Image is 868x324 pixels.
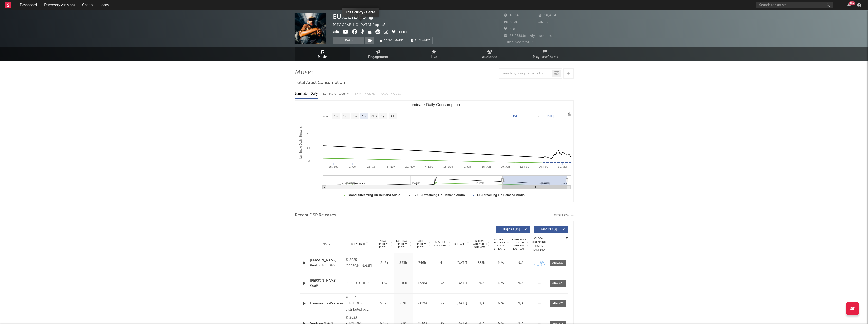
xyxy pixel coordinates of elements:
[534,226,568,233] button: Features(7)
[518,47,574,61] a: Playlists/Charts
[504,21,520,24] span: 6,300
[318,54,327,60] span: Music
[433,240,448,248] span: Spotify Popularity
[501,165,510,168] text: 29. Jan
[504,34,552,38] span: 73,258 Monthly Listeners
[346,295,373,313] div: © 2021 EU.CLIDES, distributed by Universal Music Portugal, S.A.
[545,114,554,118] text: [DATE]
[492,281,509,286] div: N/A
[351,243,365,246] span: Copyright
[414,261,431,266] div: 746k
[413,193,465,197] text: Ex-US Streaming On-Demand Audio
[536,114,539,118] text: →
[376,240,390,249] span: 7 Day Spotify Plays
[477,193,525,197] text: US Streaming On-Demand Audio
[329,165,338,168] text: 25. Sep
[414,301,431,306] div: 2.02M
[849,1,855,5] div: 99 +
[395,261,412,266] div: 3.31k
[295,101,573,202] svg: Luminate Daily Consumption
[431,54,437,60] span: Live
[350,47,406,61] a: Engagement
[381,115,384,118] text: 1y
[539,165,548,168] text: 26. Feb
[333,22,391,28] div: [GEOGRAPHIC_DATA] | Pop
[405,165,415,168] text: 20. Nov
[376,301,393,306] div: 5.87k
[362,115,366,118] text: 6m
[295,80,345,86] span: Total Artist Consumption
[533,54,558,60] span: Playlists/Charts
[492,238,506,250] span: Global Rolling 7D Audio Streams
[310,258,343,268] a: [PERSON_NAME] (feat. EU.CLIDES)
[295,47,350,61] a: Music
[443,165,453,168] text: 18. Dec
[399,29,408,36] button: Edit
[367,165,376,168] text: 23. Oct
[473,261,490,266] div: 335k
[482,54,497,60] span: Audience
[414,240,428,249] span: ATD Spotify Plays
[512,261,529,266] div: N/A
[305,133,310,136] text: 10k
[512,301,529,306] div: N/A
[310,278,343,288] a: [PERSON_NAME] Quê?
[376,281,393,286] div: 4.5k
[454,243,466,246] span: Released
[346,280,373,287] div: 2020 EU.CLIDES
[756,2,833,8] input: Search for artists
[395,240,409,249] span: Last Day Spotify Plays
[406,47,462,61] a: Live
[482,165,491,168] text: 15. Jan
[415,39,430,42] span: Summary
[299,126,302,159] text: Luminate Daily Streams
[349,165,356,168] text: 9. Oct
[353,115,357,118] text: 3m
[333,13,375,21] div: EU.CLIDES
[453,301,470,306] div: [DATE]
[433,281,451,286] div: 32
[539,21,548,24] span: 52
[395,281,412,286] div: 1.16k
[323,90,350,98] div: Luminate - Weekly
[504,14,521,17] span: 16,665
[408,103,460,107] text: Luminate Daily Consumption
[333,37,364,44] button: Track
[496,226,530,233] button: Originals(19)
[847,3,851,7] button: 99+
[390,115,394,118] text: All
[512,281,529,286] div: N/A
[504,41,533,44] span: Jump Score: 56.3
[499,228,523,231] span: Originals ( 19 )
[539,14,556,17] span: 18,484
[376,261,393,266] div: 21.8k
[368,54,389,60] span: Engagement
[307,146,310,149] text: 5k
[433,261,451,266] div: 41
[473,301,490,306] div: N/A
[308,160,310,163] text: 0
[531,237,547,252] div: Global Streaming Trend (Last 60D)
[520,165,529,168] text: 12. Feb
[504,28,515,31] span: 218
[512,238,526,250] span: Estimated % Playlist Streams Last Day
[473,281,490,286] div: N/A
[425,165,433,168] text: 4. Dec
[462,47,518,61] a: Audience
[346,257,373,269] div: © 2025 [PERSON_NAME]
[371,115,377,118] text: YTD
[348,193,400,197] text: Global Streaming On-Demand Audio
[395,301,412,306] div: 838
[463,165,471,168] text: 1. Jan
[473,240,487,249] span: Global ATD Audio Streams
[433,301,451,306] div: 36
[414,281,431,286] div: 1.58M
[492,301,509,306] div: N/A
[453,261,470,266] div: [DATE]
[295,90,318,98] div: Luminate - Daily
[409,37,433,44] button: Summary
[499,72,552,76] input: Search by song name or URL
[310,301,343,306] div: Desmancha-Prazeres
